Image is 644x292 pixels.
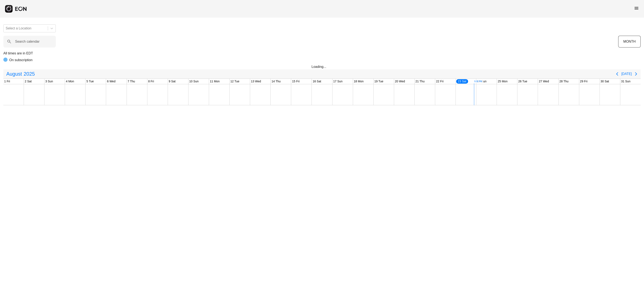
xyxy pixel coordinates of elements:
[394,79,406,84] div: 20 Wed
[15,39,40,44] label: Search calendar
[435,79,444,84] div: 22 Fri
[4,70,37,78] button: August2025
[3,51,641,56] p: All times are in EDT
[559,79,569,84] div: 28 Thu
[271,79,281,84] div: 14 Thu
[23,70,36,78] span: 2025
[5,70,23,78] span: August
[9,58,32,63] p: On subscription
[600,79,610,84] div: 30 Sat
[476,79,487,84] div: 24 Sun
[127,79,136,84] div: 7 Thu
[24,79,32,84] div: 2 Sat
[579,79,588,84] div: 29 Fri
[613,70,621,78] button: Previous page
[230,79,240,84] div: 12 Tue
[65,79,75,84] div: 4 Mon
[374,79,384,84] div: 19 Tue
[291,79,300,84] div: 15 Fri
[147,79,155,84] div: 8 Fri
[621,70,632,78] button: [DATE]
[538,79,550,84] div: 27 Wed
[456,79,468,84] div: 23 Sat
[312,64,332,69] div: Loading...
[620,79,631,84] div: 31 Sun
[517,79,528,84] div: 26 Tue
[415,79,425,84] div: 21 Thu
[634,6,639,11] span: menu
[86,79,95,84] div: 5 Tue
[332,79,343,84] div: 17 Sun
[168,79,177,84] div: 9 Sat
[353,79,365,84] div: 18 Mon
[209,79,221,84] div: 11 Mon
[632,70,640,78] button: Next page
[250,79,262,84] div: 13 Wed
[106,79,116,84] div: 6 Wed
[618,36,641,47] button: MONTH
[312,79,322,84] div: 16 Sat
[3,79,11,84] div: 1 Fri
[188,79,199,84] div: 10 Sun
[44,79,54,84] div: 3 Sun
[497,79,508,84] div: 25 Mon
